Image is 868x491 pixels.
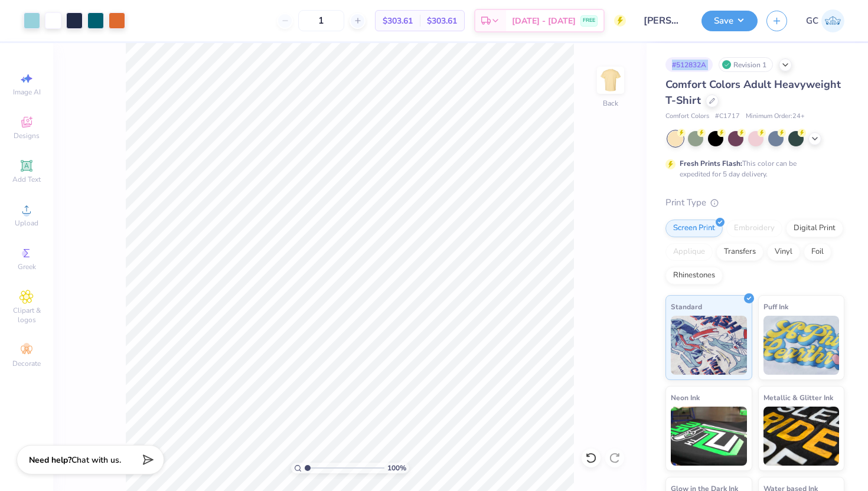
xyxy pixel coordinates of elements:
[383,15,413,27] span: $303.61
[512,15,576,27] span: [DATE] - [DATE]
[387,463,406,473] span: 100 %
[298,10,344,31] input: – –
[15,218,38,228] span: Upload
[680,158,825,179] div: This color can be expedited for 5 day delivery.
[786,220,843,237] div: Digital Print
[763,300,788,313] span: Puff Ink
[665,220,723,237] div: Screen Print
[701,11,758,31] button: Save
[12,175,41,184] span: Add Text
[6,306,47,325] span: Clipart & logos
[665,112,709,122] span: Comfort Colors
[680,159,742,168] strong: Fresh Prints Flash:
[671,391,700,404] span: Neon Ink
[726,220,782,237] div: Embroidery
[806,14,818,28] span: GC
[715,112,740,122] span: # C1717
[821,9,844,32] img: George Charles
[763,407,840,466] img: Metallic & Glitter Ink
[665,267,723,284] div: Rhinestones
[763,316,840,375] img: Puff Ink
[719,57,773,72] div: Revision 1
[671,407,747,466] img: Neon Ink
[671,316,747,375] img: Standard
[18,262,36,271] span: Greek
[14,131,40,140] span: Designs
[665,243,713,261] div: Applique
[583,17,595,25] span: FREE
[804,243,831,261] div: Foil
[767,243,800,261] div: Vinyl
[671,300,702,313] span: Standard
[635,9,693,32] input: Untitled Design
[665,57,713,72] div: # 512832A
[71,454,121,466] span: Chat with us.
[13,87,41,97] span: Image AI
[665,77,841,107] span: Comfort Colors Adult Heavyweight T-Shirt
[603,98,618,109] div: Back
[665,196,844,210] div: Print Type
[427,15,457,27] span: $303.61
[806,9,844,32] a: GC
[763,391,833,404] span: Metallic & Glitter Ink
[29,454,71,466] strong: Need help?
[12,359,41,368] span: Decorate
[746,112,805,122] span: Minimum Order: 24 +
[599,68,622,92] img: Back
[716,243,763,261] div: Transfers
